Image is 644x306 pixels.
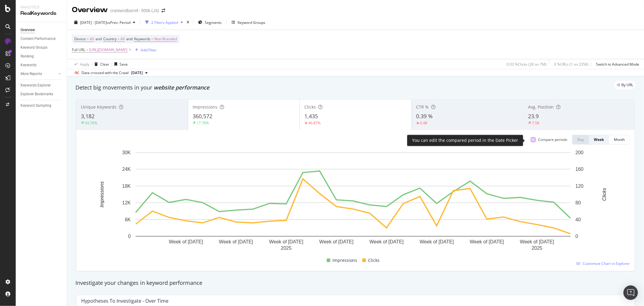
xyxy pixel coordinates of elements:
[333,257,357,264] span: Impressions
[80,62,89,67] div: Apply
[162,8,165,13] div: arrow-right-arrow-left
[151,20,178,25] div: 2 Filters Applied
[538,137,567,142] div: Compare periods
[205,20,222,25] span: Segments
[21,62,62,68] a: Keywords
[21,71,56,77] a: More Reports
[72,47,85,52] span: Full URL
[103,36,117,41] span: Country
[614,81,636,89] div: legacy label
[89,46,127,54] span: [URL][DOMAIN_NAME]
[368,257,380,264] span: Clicks
[122,200,131,205] text: 12K
[520,239,554,245] text: Week of [DATE]
[72,18,138,27] button: [DATE] - [DATE]vsPrev. Period
[614,137,625,142] div: Month
[143,18,185,27] button: 2 Filters Applied
[532,120,539,125] div: 7.58
[412,138,518,144] div: You can edit the compared period in the Date Picker
[420,120,428,125] div: 0.48
[81,112,95,120] span: 3,182
[126,36,133,41] span: and
[319,239,354,245] text: Week of [DATE]
[621,83,633,87] span: By URL
[21,82,51,89] div: Keywords Explorer
[21,36,62,42] a: Content Performance
[185,19,191,25] div: times
[21,53,34,60] div: Ranking
[131,70,143,76] span: 2025 Sep. 12th
[21,62,37,68] div: Keywords
[129,69,150,76] button: [DATE]
[134,36,150,41] span: Keywords
[416,112,433,120] span: 0.39 %
[141,47,157,53] div: Add Filter
[575,184,584,189] text: 120
[21,103,62,109] a: Keyword Sampling
[196,18,224,27] button: Segments
[594,59,639,69] button: Switch to Advanced Mode
[528,112,539,120] span: 23.9
[577,261,630,266] a: Customize Chart in Explorer
[589,135,609,145] button: Week
[86,47,88,52] span: =
[21,44,47,51] div: Keyword Groups
[100,62,109,67] div: Clear
[133,46,157,54] button: Add Filter
[122,150,131,155] text: 30K
[269,239,303,245] text: Week of [DATE]
[21,5,62,10] div: Analytics
[575,217,581,222] text: 40
[75,279,636,287] div: Investigate your changes in keyword performance
[74,36,86,41] span: Device
[99,181,104,207] text: Impressions
[92,59,109,69] button: Clear
[21,27,35,33] div: Overview
[470,239,504,245] text: Week of [DATE]
[583,261,630,266] span: Customize Chart in Explorer
[82,70,129,76] div: Data crossed with the Crawl
[575,167,584,172] text: 160
[193,104,217,110] span: Impressions
[420,239,454,245] text: Week of [DATE]
[229,18,268,27] button: Keyword Groups
[112,59,128,69] button: Save
[81,298,168,304] div: Hypotheses to Investigate - Over Time
[81,149,625,254] svg: A chart.
[532,246,543,251] text: 2025
[577,137,584,142] div: Day
[623,285,638,300] div: Open Intercom Messenger
[596,62,639,67] div: Switch to Advanced Mode
[117,36,120,41] span: =
[575,150,584,155] text: 200
[87,36,89,41] span: =
[304,112,318,120] span: 1,435
[21,103,51,109] div: Keyword Sampling
[21,10,62,17] div: RealKeywords
[507,62,546,67] div: 0.03 % Clicks ( 2K on 7M )
[21,82,62,89] a: Keywords Explorer
[120,62,128,67] div: Save
[21,53,62,60] a: Ranking
[21,91,53,97] div: Explorer Bookmarks
[90,35,94,43] span: All
[125,217,131,222] text: 6K
[416,104,429,110] span: CTR %
[594,137,604,142] div: Week
[238,20,265,25] div: Keyword Groups
[151,36,153,41] span: =
[85,120,97,125] div: 54.76%
[304,104,316,110] span: Clicks
[528,104,554,110] span: Avg. Position
[72,5,108,15] div: Overview
[107,20,130,25] span: vs Prev. Period
[572,135,589,145] button: Day
[219,239,253,245] text: Week of [DATE]
[21,71,42,77] div: More Reports
[575,234,578,239] text: 0
[370,239,404,245] text: Week of [DATE]
[21,36,56,42] div: Content Performance
[95,36,102,41] span: and
[72,59,89,69] button: Apply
